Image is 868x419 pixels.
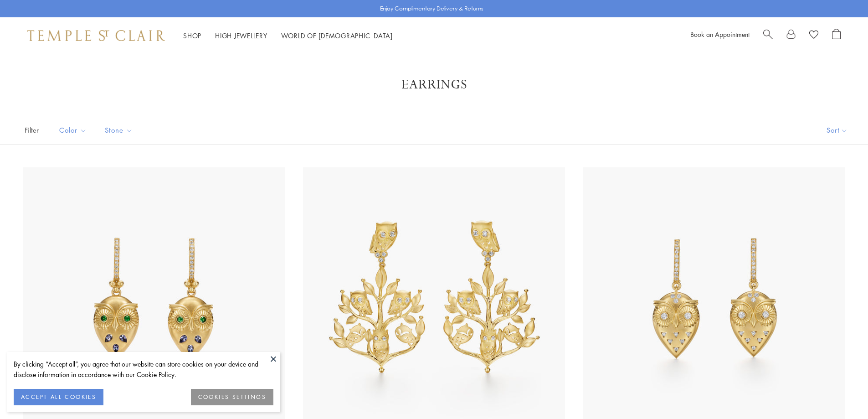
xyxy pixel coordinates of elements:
[98,120,139,140] button: Stone
[763,29,773,42] a: Search
[215,31,267,40] a: High JewelleryHigh Jewellery
[27,30,165,41] img: Temple St. Clair
[832,29,841,42] a: Open Shopping Bag
[822,376,859,410] iframe: Gorgias live chat messenger
[55,124,93,136] span: Color
[14,359,273,380] div: By clicking “Accept all”, you agree that our website can store cookies on your device and disclos...
[183,31,201,40] a: ShopShop
[183,30,393,41] nav: Main navigation
[690,30,750,39] a: Book an Appointment
[100,124,139,136] span: Stone
[36,77,832,93] h1: Earrings
[806,116,868,144] button: Show sort by
[809,29,818,42] a: View Wishlist
[191,389,273,405] button: COOKIES SETTINGS
[281,31,393,40] a: World of [DEMOGRAPHIC_DATA]World of [DEMOGRAPHIC_DATA]
[52,120,93,140] button: Color
[14,389,103,405] button: ACCEPT ALL COOKIES
[380,4,483,13] p: Enjoy Complimentary Delivery & Returns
